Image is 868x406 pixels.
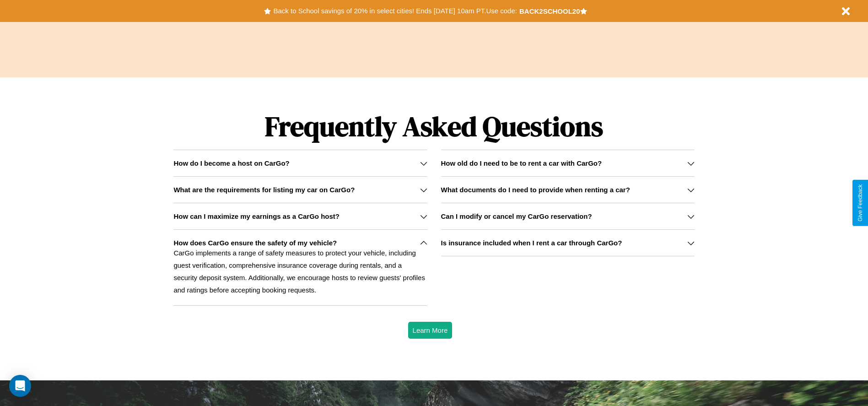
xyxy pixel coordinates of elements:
h3: How can I maximize my earnings as a CarGo host? [173,212,340,220]
h3: What documents do I need to provide when renting a car? [441,186,630,194]
h3: How old do I need to be to rent a car with CarGo? [441,159,602,167]
b: BACK2SCHOOL20 [519,7,580,15]
h3: Is insurance included when I rent a car through CarGo? [441,239,622,247]
button: Learn More [408,322,453,339]
div: Open Intercom Messenger [9,375,31,397]
div: Give Feedback [857,184,863,222]
h3: How do I become a host on CarGo? [173,159,289,167]
h3: Can I modify or cancel my CarGo reservation? [441,212,592,220]
h3: How does CarGo ensure the safety of my vehicle? [173,239,337,247]
h1: Frequently Asked Questions [173,103,694,150]
p: CarGo implements a range of safety measures to protect your vehicle, including guest verification... [173,247,427,296]
button: Back to School savings of 20% in select cities! Ends [DATE] 10am PT.Use code: [271,5,519,17]
h3: What are the requirements for listing my car on CarGo? [173,186,355,194]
